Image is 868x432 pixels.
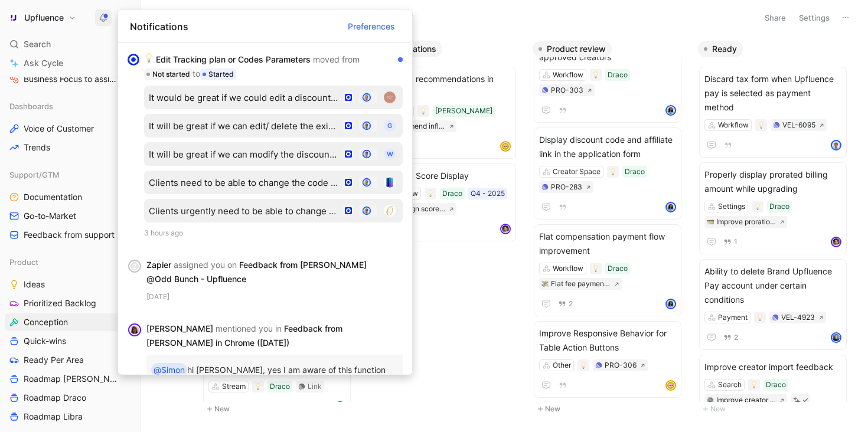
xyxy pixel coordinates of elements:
div: W [384,148,396,160]
img: logo [384,176,396,188]
div: [DATE] [146,291,403,303]
div: Z [129,261,140,271]
span: Notifications [130,19,188,33]
div: Started [200,68,236,80]
span: to [192,68,200,78]
img: avatar [363,207,370,214]
p: hi [PERSON_NAME], yes I am aware of this function too. still, I think clients would really apprec... [151,359,398,430]
img: 💡 [144,53,154,63]
img: logo [384,205,396,217]
span: assigned you on [174,260,237,270]
div: 💡Edit Tracking plan or Codes Parameters moved from Not startedtoStartedIt would be great if we co... [118,43,412,248]
div: Edit Tracking plan or Codes Parameters [144,53,393,81]
button: It would be great if we could edit a discount offer directly on Upfluence instead of doing it fro... [144,86,403,109]
button: It will be great if we can edit/ delete the existing the name of tracking plan (not value, usage,... [144,114,403,138]
img: avatar [363,150,370,157]
button: Preferences [342,17,400,35]
img: avatar [363,122,370,129]
div: Not started [144,68,192,80]
span: moved from [313,54,360,64]
div: It will be great if we can edit/ delete the existing the name of tracking plan (not value, usage,... [149,120,338,131]
button: Clients need to be able to change the code pattern for the AST tracking plan after creationavatar... [144,171,403,194]
div: Clients need to be able to change the code pattern for the AST tracking plan after creation [149,176,338,188]
div: It will be great if we can modify the discount code pattern after it is generated. Use case: clie... [149,148,338,159]
div: [PERSON_NAME] Feedback from [PERSON_NAME] in Chrome ([DATE]) [146,322,393,350]
div: ZZapier assigned you on Feedback from [PERSON_NAME] @Odd Bunch - Upfluence[DATE] [118,248,412,312]
div: @Simon [154,363,185,377]
div: G [384,120,396,132]
button: Clients urgently need to be able to change the code pattern for codes that were already created (... [144,199,403,222]
div: 3 hours ago [144,227,403,239]
div: Zapier Feedback from [PERSON_NAME] @Odd Bunch - Upfluence [146,258,393,286]
img: avatar [363,179,370,185]
img: avatar [363,94,370,100]
div: Clients urgently need to be able to change the code pattern for codes that were already created (... [149,205,338,216]
div: It would be great if we could edit a discount offer directly on Upfluence instead of doing it fro... [149,91,338,103]
img: avatar [129,325,140,335]
button: It will be great if we can modify the discount code pattern after it is generated. Use case: clie... [144,142,403,166]
span: Preferences [348,19,395,33]
span: mentioned you in [216,323,282,333]
img: logo [384,91,396,103]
